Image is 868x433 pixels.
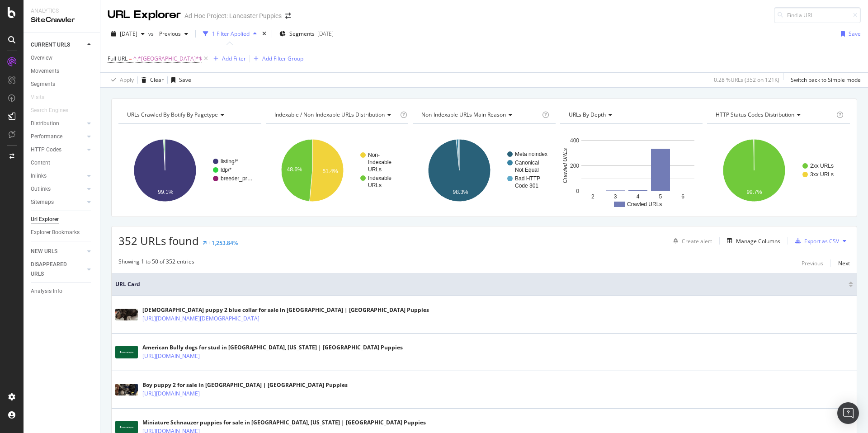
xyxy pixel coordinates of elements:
[736,237,780,245] div: Manage Columns
[31,80,55,89] div: Segments
[148,30,156,38] span: vs
[791,76,861,84] div: Switch back to Simple mode
[127,111,218,118] span: URLs Crawled By Botify By pagetype
[421,111,506,118] span: Non-Indexable URLs Main Reason
[31,215,59,224] div: Url Explorer
[659,193,662,200] text: 5
[285,13,291,19] div: arrow-right-arrow-left
[515,175,540,182] text: Bad HTTP
[714,108,835,122] h4: HTTP Status Codes Distribution
[560,131,702,210] svg: A chart.
[31,15,93,25] div: SiteCrawler
[670,234,712,248] button: Create alert
[614,193,617,200] text: 3
[31,40,85,50] a: CURRENT URLS
[222,55,246,62] div: Add Filter
[262,55,303,62] div: Add Filter Group
[569,111,606,118] span: URLs by Depth
[120,30,137,38] span: 2025 Aug. 22nd
[108,27,148,41] button: [DATE]
[31,93,53,102] a: Visits
[413,131,554,210] svg: A chart.
[118,258,194,268] div: Showing 1 to 50 of 352 entries
[707,131,850,210] svg: A chart.
[31,119,85,128] a: Distribution
[118,131,260,210] svg: A chart.
[31,93,44,102] div: Visits
[289,30,315,38] span: Segments
[221,167,231,173] text: ldp/*
[118,233,199,248] span: 352 URLs found
[115,346,138,358] img: main image
[276,27,337,41] button: Segments[DATE]
[199,27,260,41] button: 1 Filter Applied
[636,193,639,200] text: 4
[31,132,62,141] div: Performance
[774,7,861,23] input: Find a URL
[562,148,568,183] text: Crawled URLs
[31,228,94,237] a: Explorer Bookmarks
[515,160,539,166] text: Canonical
[515,183,538,189] text: Code 301
[142,352,200,361] a: [URL][DOMAIN_NAME]
[31,215,94,224] a: Url Explorer
[142,314,259,323] a: [URL][DOMAIN_NAME][DEMOGRAPHIC_DATA]
[142,389,200,398] a: [URL][DOMAIN_NAME]
[570,163,579,169] text: 200
[849,30,861,38] div: Save
[31,287,62,296] div: Analysis Info
[804,237,839,245] div: Export as CSV
[31,158,94,168] a: Content
[210,53,246,64] button: Add Filter
[31,198,54,207] div: Sitemaps
[515,167,539,173] text: Not Equal
[837,402,859,424] div: Open Intercom Messenger
[515,151,547,157] text: Meta noindex
[179,76,191,84] div: Save
[802,259,823,267] div: Previous
[317,30,334,38] div: [DATE]
[838,258,850,268] button: Next
[142,381,348,389] div: Boy puppy 2 for sale in [GEOGRAPHIC_DATA] | [GEOGRAPHIC_DATA] Puppies
[681,193,684,200] text: 6
[31,184,85,194] a: Outlinks
[31,132,85,141] a: Performance
[31,145,85,155] a: HTTP Codes
[208,239,238,247] div: +1,253.84%
[133,52,202,65] span: ^.*[GEOGRAPHIC_DATA]*$
[115,384,138,395] img: main image
[31,198,85,207] a: Sitemaps
[31,80,94,89] a: Segments
[212,30,250,38] div: 1 Filter Applied
[125,108,253,122] h4: URLs Crawled By Botify By pagetype
[266,131,407,210] svg: A chart.
[802,258,823,268] button: Previous
[31,53,52,63] div: Overview
[714,76,779,84] div: 0.28 % URLs ( 352 on 121K )
[591,193,594,200] text: 2
[747,189,762,195] text: 99.7%
[129,55,132,62] span: =
[31,53,94,63] a: Overview
[168,73,191,87] button: Save
[31,287,94,296] a: Analysis Info
[274,111,385,118] span: Indexable / Non-Indexable URLs distribution
[31,7,93,15] div: Analytics
[627,201,662,207] text: Crawled URLs
[723,235,780,246] button: Manage Columns
[108,73,134,87] button: Apply
[576,188,579,194] text: 0
[287,166,302,173] text: 48.6%
[567,108,695,122] h4: URLs by Depth
[368,159,392,165] text: Indexable
[115,309,138,320] img: main image
[142,419,426,427] div: Miniature Schnauzer puppies for sale in [GEOGRAPHIC_DATA], [US_STATE] | [GEOGRAPHIC_DATA] Puppies
[273,108,398,122] h4: Indexable / Non-Indexable URLs Distribution
[838,259,850,267] div: Next
[31,260,76,279] div: DISAPPEARED URLS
